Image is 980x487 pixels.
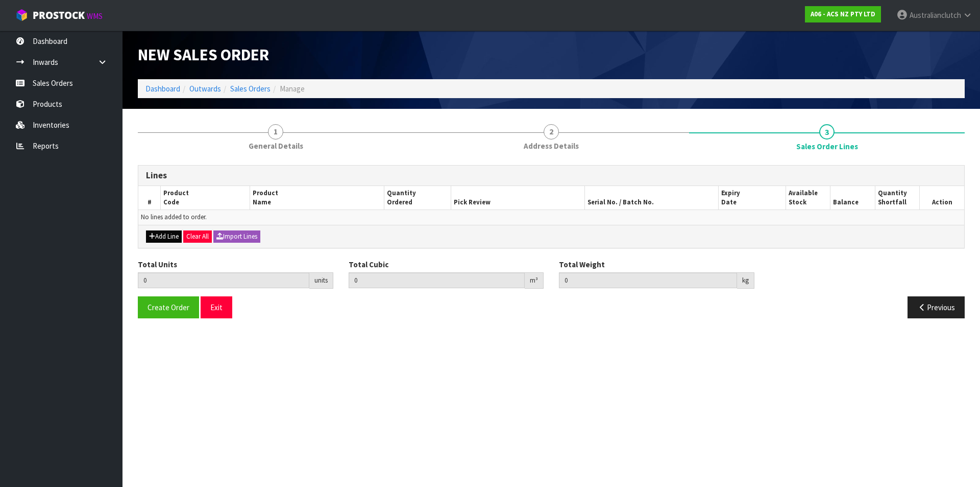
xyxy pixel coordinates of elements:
[559,272,737,288] input: Total Weight
[146,230,182,243] button: Add Line
[138,210,964,225] td: No lines added to order.
[737,272,754,289] div: kg
[544,124,559,140] span: 2
[15,9,28,21] img: cube-alt.png
[138,259,177,270] label: Total Units
[249,141,303,151] span: General Details
[559,259,605,270] label: Total Weight
[138,272,309,288] input: Total Units
[910,10,961,20] span: Australianclutch
[138,296,199,318] button: Create Order
[920,186,965,210] th: Action
[33,9,85,22] span: ProStock
[796,141,858,152] span: Sales Order Lines
[201,296,232,318] button: Exit
[349,259,388,270] label: Total Cubic
[384,186,451,210] th: Quantity Ordered
[138,186,161,210] th: #
[138,157,965,326] span: Sales Order Lines
[250,186,384,210] th: Product Name
[786,186,830,210] th: Available Stock
[451,186,584,210] th: Pick Review
[875,186,919,210] th: Quantity Shortfall
[830,186,875,210] th: Balance
[525,272,544,289] div: m³
[819,124,835,140] span: 3
[280,84,305,94] span: Manage
[309,272,333,289] div: units
[585,186,719,210] th: Serial No. / Batch No.
[213,230,260,243] button: Import Lines
[146,171,957,180] h3: Lines
[811,10,875,18] strong: A06 - ACS NZ PTY LTD
[161,186,250,210] th: Product Code
[145,84,180,94] a: Dashboard
[268,124,283,140] span: 1
[908,296,965,318] button: Previous
[189,84,221,94] a: Outwards
[230,84,271,94] a: Sales Orders
[183,230,212,243] button: Clear All
[524,141,579,151] span: Address Details
[719,186,786,210] th: Expiry Date
[138,44,269,65] span: New Sales Order
[87,11,103,21] small: WMS
[349,272,525,288] input: Total Cubic
[148,303,189,312] span: Create Order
